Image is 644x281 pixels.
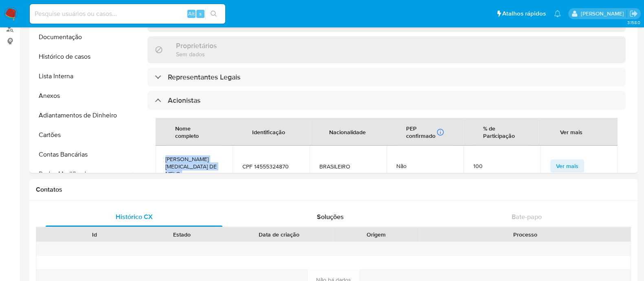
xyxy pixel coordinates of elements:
[165,155,223,177] span: [PERSON_NAME][MEDICAL_DATA] DE MELO
[165,118,223,145] div: Nome completo
[502,9,546,18] span: Atalhos rápidos
[31,125,133,145] button: Cartões
[205,8,222,20] button: search-icon
[176,41,217,50] h3: Proprietários
[188,10,195,18] span: Alt
[144,230,220,239] div: Estado
[36,186,631,194] h1: Contatos
[168,96,200,105] h3: Acionistas
[319,122,376,142] div: Nacionalidade
[338,230,414,239] div: Origem
[31,164,133,184] button: Dados Modificados
[31,106,133,125] button: Adiantamentos de Dinheiro
[396,162,454,170] div: Não
[242,122,295,142] div: Identificação
[56,230,132,239] div: Id
[554,10,561,17] a: Notificações
[231,230,327,239] div: Data de criação
[31,86,133,106] button: Anexos
[550,122,592,142] div: Ver mais
[317,212,344,221] span: Soluções
[147,36,626,63] div: ProprietáriosSem dados
[242,163,300,170] span: CPF 14555324870
[147,91,626,110] div: Acionistas
[512,212,542,221] span: Bate-papo
[473,162,531,170] div: 100
[176,50,217,58] p: Sem dados
[31,145,133,164] button: Contas Bancárias
[556,160,578,172] span: Ver mais
[31,27,133,47] button: Documentação
[147,68,626,86] div: Representantes Legais
[319,163,377,170] span: BRASILEIRO
[473,118,531,145] div: % de Participação
[550,159,584,173] button: Ver mais
[116,212,153,221] span: Histórico CX
[426,230,625,239] div: Processo
[168,73,240,82] h3: Representantes Legais
[31,47,133,66] button: Histórico de casos
[629,9,638,18] a: Sair
[406,125,444,139] div: PEP confirmado
[30,9,225,19] input: Pesquise usuários ou casos...
[580,10,626,18] p: anna.almeida@mercadopago.com.br
[31,66,133,86] button: Lista Interna
[199,10,202,18] span: s
[627,19,640,26] span: 3.158.0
